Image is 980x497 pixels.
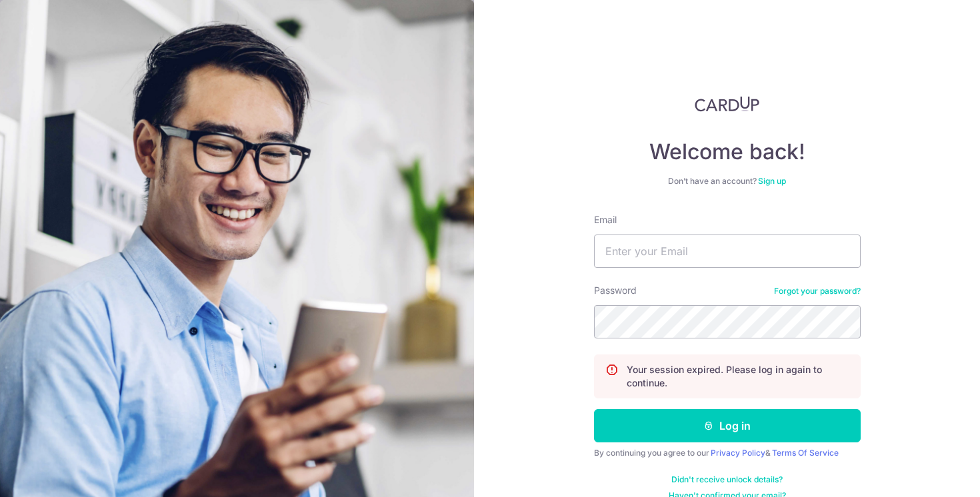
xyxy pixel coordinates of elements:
input: Enter your Email [594,235,861,268]
h4: Welcome back! [594,139,861,165]
div: Don’t have an account? [594,176,861,187]
a: Didn't receive unlock details? [671,474,783,485]
a: Privacy Policy [711,448,765,458]
a: Forgot your password? [774,286,861,296]
button: Log in [594,409,861,442]
img: CardUp Logo [695,96,760,112]
a: Sign up [758,176,786,186]
a: Terms Of Service [772,448,839,458]
p: Your session expired. Please log in again to continue. [627,363,849,390]
div: By continuing you agree to our & [594,448,861,458]
label: Password [594,284,637,297]
label: Email [594,213,617,227]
